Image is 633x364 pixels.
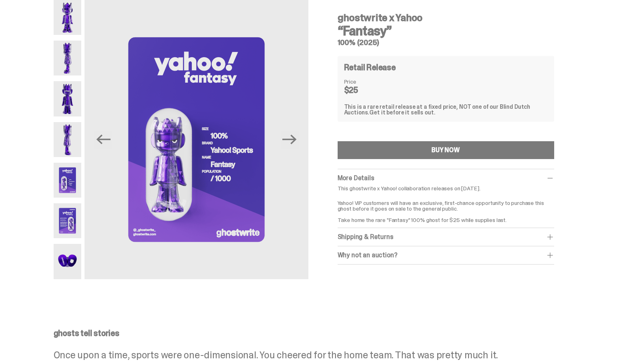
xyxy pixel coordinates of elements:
div: Shipping & Returns [338,233,554,241]
img: Yahoo-HG---2.png [54,41,82,75]
img: Yahoo-HG---4.png [54,122,82,157]
img: Yahoo-HG---5.png [54,163,82,198]
div: BUY NOW [431,147,460,153]
h5: 100% (2025) [338,39,554,46]
dd: $25 [344,86,385,94]
p: Yahoo! VIP customers will have an exclusive, first-chance opportunity to purchase this ghost befo... [338,194,554,223]
dt: Price [344,79,385,84]
img: Yahoo-HG---7.png [54,244,82,279]
img: Yahoo-HG---6.png [54,203,82,238]
h4: ghostwrite x Yahoo [338,13,554,23]
span: More Details [338,174,374,182]
h3: “Fantasy” [338,24,554,37]
h4: Retail Release [344,63,396,71]
button: Next [281,131,299,149]
button: Previous [94,131,112,149]
div: This is a rare retail release at a fixed price, NOT one of our Blind Dutch Auctions. [344,104,548,115]
span: Get it before it sells out. [369,109,435,116]
p: This ghostwrite x Yahoo! collaboration releases on [DATE]. [338,185,554,191]
img: Yahoo-HG---3.png [54,81,82,116]
p: Once upon a time, sports were one-dimensional. You cheered for the home team. That was pretty muc... [54,350,574,360]
div: Why not an auction? [338,251,554,259]
p: ghosts tell stories [54,329,574,337]
button: BUY NOW [338,141,554,159]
